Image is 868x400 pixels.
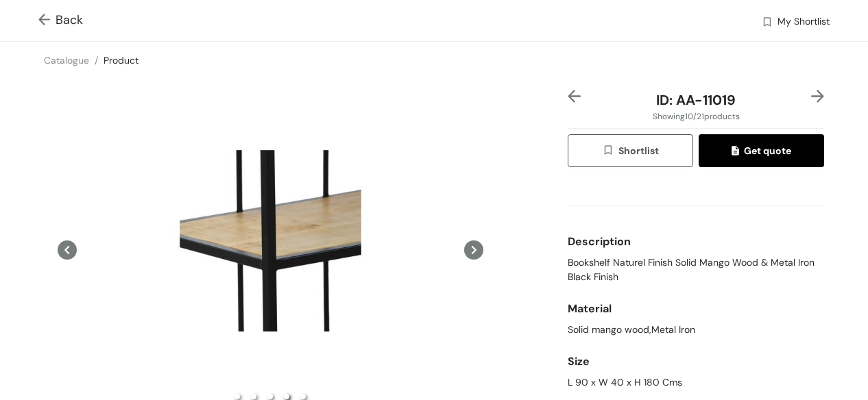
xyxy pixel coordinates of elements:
[732,143,791,158] span: Get quote
[568,134,693,167] button: wishlistShortlist
[104,54,138,66] a: Product
[267,394,273,399] li: slide item 3
[95,54,98,66] span: /
[38,14,56,28] img: Go back
[568,228,824,255] div: Description
[300,394,306,399] li: slide item 5
[811,90,824,103] img: right
[38,11,83,29] span: Back
[568,255,824,284] span: Bookshelf Naturel Finish Solid Mango Wood & Metal Iron Black Finish
[568,323,824,337] div: Solid mango wood,Metal Iron
[777,14,830,31] span: My Shortlist
[284,394,289,399] li: slide item 4
[234,394,240,399] li: slide item 1
[761,16,773,30] img: wishlist
[656,91,736,109] span: ID: AA-11019
[251,394,256,399] li: slide item 2
[602,143,659,159] span: Shortlist
[653,110,740,123] span: Showing 10 / 21 products
[568,375,824,390] div: L 90 x W 40 x H 180 Cms
[568,348,824,375] div: Size
[568,90,581,103] img: left
[568,295,824,323] div: Material
[44,54,89,66] a: Catalogue
[732,146,743,158] img: quote
[699,134,824,167] button: quoteGet quote
[602,144,618,159] img: wishlist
